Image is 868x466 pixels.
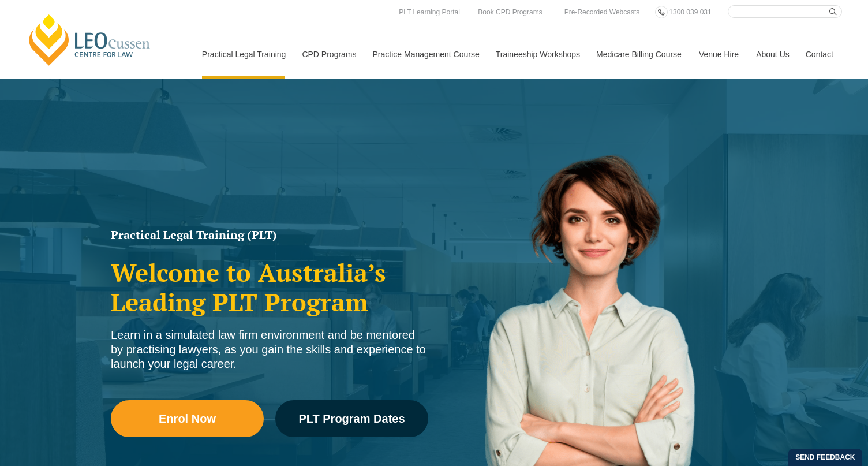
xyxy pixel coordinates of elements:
[562,6,643,18] a: Pre-Recorded Webcasts
[797,29,842,79] a: Contact
[475,6,545,18] a: Book CPD Programs
[111,229,428,241] h1: Practical Legal Training (PLT)
[747,29,797,79] a: About Us
[487,29,588,79] a: Traineeship Workshops
[193,29,294,79] a: Practical Legal Training
[669,8,711,16] span: 1300 039 031
[111,328,428,371] div: Learn in a simulated law firm environment and be mentored by practising lawyers, as you gain the ...
[275,400,428,437] a: PLT Program Dates
[159,413,216,424] span: Enrol Now
[588,29,690,79] a: Medicare Billing Course
[26,13,154,67] a: [PERSON_NAME] Centre for Law
[396,6,463,18] a: PLT Learning Portal
[666,6,714,18] a: 1300 039 031
[364,29,487,79] a: Practice Management Course
[690,29,747,79] a: Venue Hire
[298,413,405,424] span: PLT Program Dates
[111,400,264,437] a: Enrol Now
[293,29,364,79] a: CPD Programs
[111,258,428,316] h2: Welcome to Australia’s Leading PLT Program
